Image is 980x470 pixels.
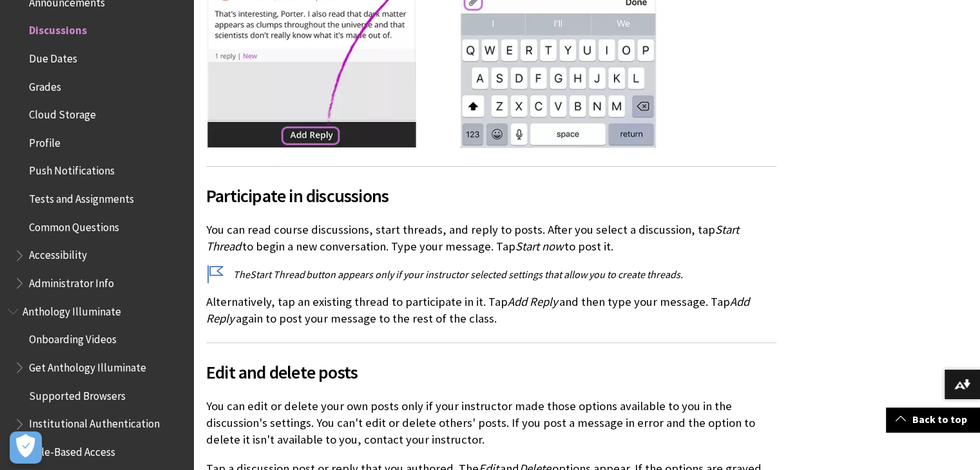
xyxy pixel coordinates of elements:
[23,301,121,318] span: Anthology Illuminate
[206,182,776,209] span: Participate in discussions
[29,19,87,37] span: Discussions
[206,267,776,281] p: The button appears only if your instructor selected settings that allow you to create threads.
[515,239,563,254] span: Start now
[206,222,739,254] span: Start Thread
[29,132,61,149] span: Profile
[206,294,776,327] p: Alternatively, tap an existing thread to participate in it. Tap and then type your message. Tap a...
[29,413,160,431] span: Institutional Authentication
[29,188,134,205] span: Tests and Assignments
[29,357,146,374] span: Get Anthology Illuminate
[29,245,87,262] span: Accessibility
[206,294,749,326] span: Add Reply
[29,48,77,65] span: Due Dates
[29,441,115,458] span: Role-Based Access
[886,408,980,431] a: Back to top
[508,294,558,309] span: Add Reply
[206,221,776,255] p: You can read course discussions, start threads, and reply to posts. After you select a discussion...
[206,359,776,386] span: Edit and delete posts
[29,160,115,178] span: Push Notifications
[250,268,305,281] span: Start Thread
[29,216,119,234] span: Common Questions
[29,329,117,346] span: Onboarding Videos
[29,272,114,290] span: Administrator Info
[10,431,42,464] button: Open Preferences
[29,104,96,121] span: Cloud Storage
[206,398,776,449] p: You can edit or delete your own posts only if your instructor made those options available to you...
[29,385,126,402] span: Supported Browsers
[29,76,61,93] span: Grades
